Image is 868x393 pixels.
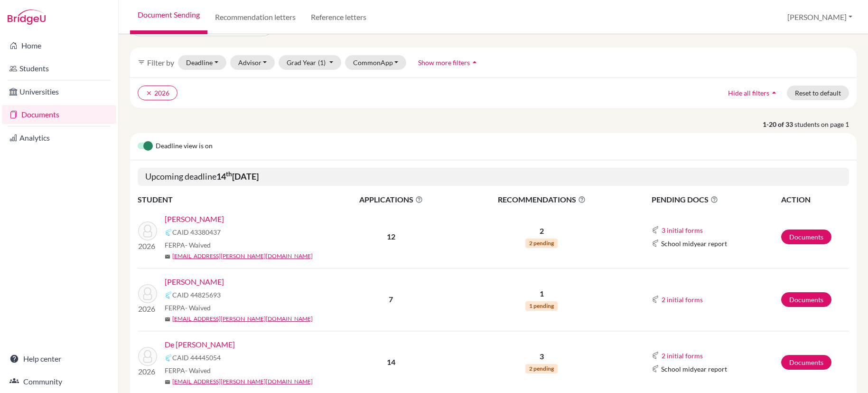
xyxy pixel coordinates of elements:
button: 2 initial forms [661,350,703,361]
img: Common App logo [652,240,659,247]
a: Students [2,59,116,78]
span: School midyear report [661,239,727,249]
span: School midyear report [661,364,727,374]
span: CAID 43380437 [172,227,221,237]
span: - Waived [185,241,211,249]
button: Deadline [178,55,226,70]
a: Analytics [2,128,116,147]
img: Collier, Ava [138,284,157,303]
img: Common App logo [652,226,659,234]
i: clear [146,90,152,96]
span: PENDING DOCS [652,194,780,205]
span: CAID 44825693 [172,290,221,300]
span: 1 pending [525,301,558,311]
button: clear2026 [138,86,177,100]
span: 2 pending [525,239,558,248]
span: students on page 1 [794,119,857,129]
a: De [PERSON_NAME] [165,339,235,350]
a: Community [2,372,116,391]
img: Bridge-U [8,10,46,25]
span: - Waived [185,366,211,374]
a: [EMAIL_ADDRESS][PERSON_NAME][DOMAIN_NAME] [172,377,313,386]
b: 12 [387,232,395,241]
strong: 1-20 of 33 [763,119,794,129]
sup: th [226,170,232,178]
img: Common App logo [165,229,172,236]
span: (1) [318,58,326,67]
span: FERPA [165,303,211,313]
button: Grad Year(1) [279,55,341,70]
p: 2 [455,225,628,237]
a: Home [2,36,116,55]
span: Filter by [147,58,174,67]
span: RECOMMENDATIONS [455,194,628,205]
button: Show more filtersarrow_drop_up [410,55,487,70]
span: Deadline view is on [156,141,213,152]
img: Boodoo, Salma [138,221,157,240]
button: Hide all filtersarrow_drop_up [720,86,787,100]
img: Common App logo [165,291,172,299]
span: mail [165,316,170,322]
b: 14 [DATE] [216,171,259,182]
a: [EMAIL_ADDRESS][PERSON_NAME][DOMAIN_NAME] [172,252,313,260]
i: filter_list [138,58,145,66]
button: 2 initial forms [661,294,703,305]
span: Hide all filters [728,89,769,97]
b: 7 [389,295,393,304]
img: Common App logo [652,296,659,303]
button: Reset to default [787,86,849,100]
b: 14 [387,357,395,366]
button: Advisor [230,55,275,70]
a: [PERSON_NAME] [165,276,224,288]
a: Documents [781,292,831,307]
a: Help center [2,349,116,368]
i: arrow_drop_up [470,58,479,67]
h5: Upcoming deadline [138,168,849,186]
p: 2026 [138,240,157,252]
a: [EMAIL_ADDRESS][PERSON_NAME][DOMAIN_NAME] [172,315,313,323]
span: FERPA [165,240,211,250]
a: Documents [2,105,116,124]
span: CAID 44445054 [172,353,221,363]
th: STUDENT [138,193,327,206]
span: Show more filters [418,58,470,67]
a: Documents [781,230,831,244]
i: arrow_drop_up [769,88,779,97]
span: mail [165,254,170,259]
img: De La Rosa, Evan [138,347,157,366]
span: mail [165,379,170,385]
button: [PERSON_NAME] [783,8,857,26]
a: Documents [781,355,831,370]
img: Common App logo [652,352,659,359]
button: 3 initial forms [661,225,703,236]
th: ACTION [781,193,849,206]
p: 2026 [138,303,157,315]
a: Universities [2,82,116,101]
span: FERPA [165,365,211,375]
img: Common App logo [165,354,172,362]
a: [PERSON_NAME] [165,213,224,225]
p: 2026 [138,366,157,377]
span: 2 pending [525,364,558,374]
p: 1 [455,288,628,299]
span: - Waived [185,304,211,312]
button: CommonApp [345,55,407,70]
p: 3 [455,351,628,362]
span: APPLICATIONS [328,194,454,205]
img: Common App logo [652,365,659,373]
